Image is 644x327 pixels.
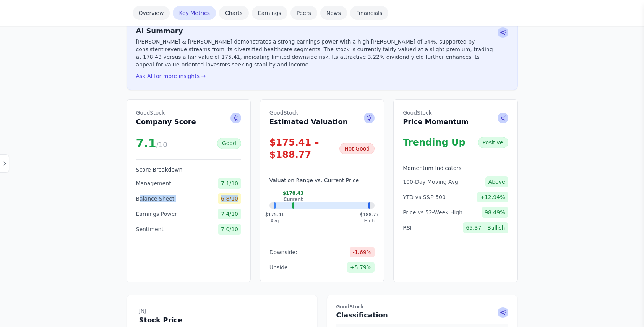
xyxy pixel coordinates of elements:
a: Earnings [252,6,287,20]
span: GoodStock [269,109,348,117]
a: News [320,6,347,20]
span: Ask AI [498,27,508,38]
span: 7.1/10 [218,178,241,189]
h2: Company Score [136,109,196,127]
span: Ask AI [364,113,375,123]
span: +5.79% [347,262,375,273]
h2: AI Summary [136,26,495,36]
button: Ask AI for more insights → [136,72,206,80]
span: YTD vs S&P 500 [403,193,446,201]
div: 7.1 [136,136,167,150]
h3: Valuation Range vs. Current Price [269,176,375,184]
div: High [360,218,379,224]
a: Key Metrics [173,6,216,20]
div: $175.41 [265,212,284,224]
h2: Estimated Valuation [269,109,348,127]
span: 7.4/10 [218,209,241,219]
div: Trending Up [403,136,466,149]
h2: Classification [336,304,388,321]
span: Upside: [269,264,290,271]
span: JNJ [139,307,229,315]
span: -1.69% [350,247,375,257]
div: Not Good [339,143,375,154]
div: $188.77 [360,212,379,224]
span: 98.49% [482,207,508,218]
div: Good [217,138,241,149]
span: Ask AI [498,307,508,318]
span: GoodStock [136,109,196,117]
span: 7.0/10 [218,224,241,235]
span: Ask AI [498,113,508,123]
a: Financials [350,6,389,20]
p: [PERSON_NAME] & [PERSON_NAME] demonstrates a strong earnings power with a high [PERSON_NAME] of 5... [136,38,495,68]
span: +12.94% [477,192,508,202]
a: Charts [219,6,249,20]
h3: Momentum Indicators [403,164,508,172]
span: Management [136,180,171,187]
span: Earnings Power [136,210,177,218]
span: GoodStock [403,109,469,117]
div: Current [283,196,304,202]
span: 65.37 – Bullish [463,222,508,233]
span: RSI [403,224,412,231]
span: Above [485,176,508,187]
span: /10 [156,141,167,149]
span: Balance Sheet [136,195,175,202]
span: 100-Day Moving Avg [403,178,458,186]
span: Downside: [269,248,297,256]
a: Overview [133,6,170,20]
div: $175.41 – $188.77 [269,136,339,161]
div: $178.43 [283,190,304,202]
span: GoodStock [336,304,388,310]
div: Avg [265,218,284,224]
h2: Price Momentum [403,109,469,127]
h2: Stock Price [139,307,229,325]
div: Positive [478,137,508,148]
span: Price vs 52-Week High [403,209,462,216]
h3: Score Breakdown [136,166,241,173]
span: 6.8/10 [218,193,241,204]
span: Ask AI [230,113,241,123]
span: Sentiment [136,225,164,233]
a: Peers [290,6,317,20]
